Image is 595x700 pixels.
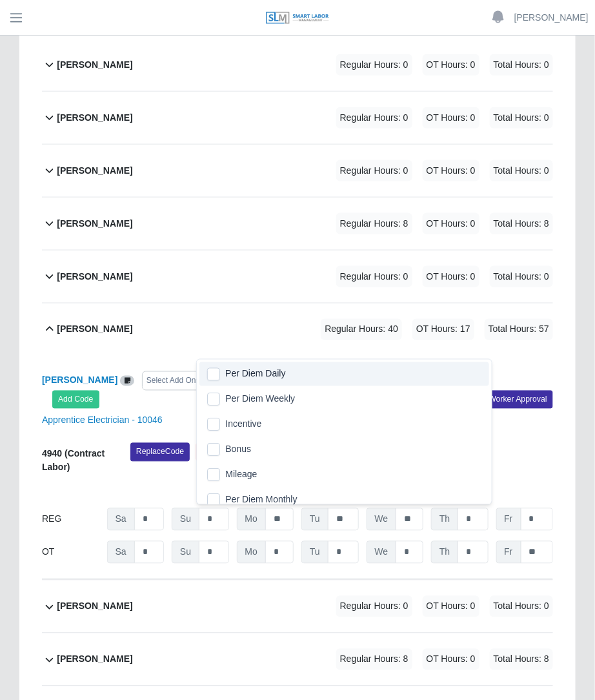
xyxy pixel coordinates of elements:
span: Regular Hours: 8 [336,213,412,234]
span: Regular Hours: 40 [321,319,402,340]
li: Mileage [199,463,489,487]
li: Incentive [199,413,489,437]
b: [PERSON_NAME] [57,217,132,231]
b: [PERSON_NAME] [57,653,132,666]
span: Regular Hours: 0 [336,160,412,181]
a: View/Edit Notes [120,375,134,386]
a: [PERSON_NAME] [514,11,589,25]
span: Th [431,541,458,564]
b: [PERSON_NAME] [57,270,132,283]
li: Bonus [199,438,489,462]
span: Regular Hours: 0 [336,596,412,617]
span: OT Hours: 0 [423,54,479,76]
span: Regular Hours: 0 [336,266,412,287]
li: Per Diem Monthly [199,488,489,512]
b: [PERSON_NAME] [57,323,132,336]
span: Regular Hours: 0 [336,54,412,76]
span: Total Hours: 0 [490,266,553,287]
img: SLM Logo [265,11,330,25]
b: 4940 (Contract Labor) [42,449,105,473]
span: Fr [496,541,521,564]
li: Per Diem Daily [199,362,489,386]
span: Total Hours: 8 [490,213,553,234]
span: OT Hours: 0 [423,596,479,617]
span: Per Diem Monthly [225,493,297,507]
span: Per Diem Daily [225,367,285,381]
span: Mo [237,541,266,564]
span: OT Hours: 0 [423,107,479,129]
div: Select Add Ons [143,372,204,390]
span: Total Hours: 0 [490,160,553,181]
button: [PERSON_NAME] Regular Hours: 0 OT Hours: 0 Total Hours: 0 [42,145,553,197]
b: [PERSON_NAME] [57,111,132,125]
span: Sa [107,508,135,531]
span: Fr [496,508,521,531]
span: Total Hours: 0 [490,107,553,129]
div: OT [42,541,99,564]
a: Apprentice Electrician - 10046 [42,415,163,426]
span: Mo [237,508,266,531]
button: ReplaceCode [130,443,190,461]
span: Incentive [225,418,261,431]
button: [PERSON_NAME] Regular Hours: 40 OT Hours: 17 Total Hours: 57 [42,304,553,356]
b: [PERSON_NAME] [57,164,132,178]
span: OT Hours: 0 [423,649,479,670]
div: REG [42,508,99,531]
span: Regular Hours: 0 [336,107,412,129]
button: [PERSON_NAME] Regular Hours: 0 OT Hours: 0 Total Hours: 0 [42,39,553,91]
b: [PERSON_NAME] [57,58,132,72]
button: Send for Worker Approval [451,391,553,409]
button: [PERSON_NAME] Regular Hours: 8 OT Hours: 0 Total Hours: 8 [42,198,553,250]
a: [PERSON_NAME] [42,375,117,386]
span: Per Diem Weekly [225,393,295,406]
span: Total Hours: 57 [485,319,553,340]
span: OT Hours: 0 [423,213,479,234]
span: Total Hours: 0 [490,54,553,76]
span: OT Hours: 17 [412,319,474,340]
span: We [367,508,397,531]
span: Su [172,508,199,531]
span: We [367,541,397,564]
span: Tu [301,508,328,531]
button: [PERSON_NAME] Regular Hours: 0 OT Hours: 0 Total Hours: 0 [42,92,553,144]
span: Bonus [225,443,251,457]
button: [PERSON_NAME] Regular Hours: 0 OT Hours: 0 Total Hours: 0 [42,251,553,303]
button: [PERSON_NAME] Regular Hours: 8 OT Hours: 0 Total Hours: 8 [42,633,553,686]
span: Tu [301,541,328,564]
span: Total Hours: 0 [490,596,553,617]
span: Su [172,541,199,564]
span: OT Hours: 0 [423,160,479,181]
button: [PERSON_NAME] Regular Hours: 0 OT Hours: 0 Total Hours: 0 [42,581,553,633]
button: Add Code [52,391,99,409]
span: Regular Hours: 8 [336,649,412,670]
li: Per Diem Weekly [199,387,489,411]
span: Mileage [225,468,257,482]
span: Total Hours: 8 [490,649,553,670]
span: Th [431,508,458,531]
span: OT Hours: 0 [423,266,479,287]
b: [PERSON_NAME] [57,600,132,613]
span: Sa [107,541,135,564]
